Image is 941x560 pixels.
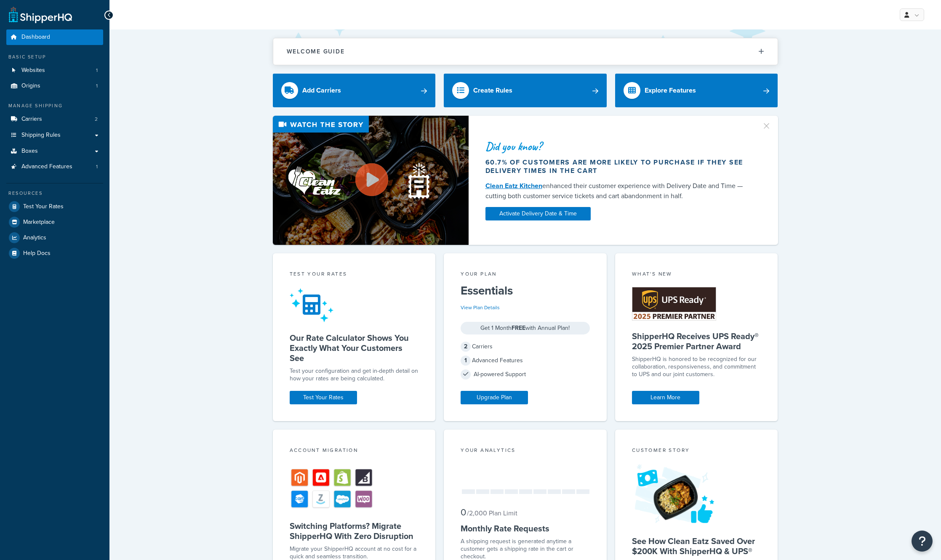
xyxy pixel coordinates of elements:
[21,82,40,90] span: Origins
[461,284,590,297] h5: Essentials
[461,356,471,366] span: 1
[287,48,345,55] h2: Welcome Guide
[473,85,512,96] div: Create Rules
[6,63,103,78] a: Websites1
[290,367,419,382] div: Test your configuration and get in-depth detail on how your rates are being calculated.
[461,391,528,404] a: Upgrade Plan
[290,391,357,404] a: Test Your Rates
[512,324,525,332] strong: FREE
[645,85,696,96] div: Explore Features
[485,158,752,175] div: 60.7% of customers are more likely to purchase if they see delivery times in the cart
[21,34,50,41] span: Dashboard
[461,505,466,519] span: 0
[461,341,590,353] div: Carriers
[6,190,103,197] div: Resources
[21,132,61,139] span: Shipping Rules
[461,355,590,366] div: Advanced Features
[6,199,103,214] a: Test Your Rates
[6,127,103,143] a: Shipping Rules
[6,111,103,127] a: Carriers2
[21,148,38,155] span: Boxes
[485,181,752,201] div: enhanced their customer experience with Delivery Date and Time — cutting both customer service ti...
[290,521,419,541] h5: Switching Platforms? Migrate ShipperHQ With Zero Disruption
[461,523,590,533] h5: Monthly Rate Requests
[23,250,51,257] span: Help Docs
[632,270,761,280] div: What's New
[6,78,103,94] a: Origins1
[6,143,103,159] a: Boxes
[290,333,419,363] h5: Our Rate Calculator Shows You Exactly What Your Customers See
[6,159,103,175] li: Advanced Features
[912,531,933,552] button: Open Resource Center
[96,82,98,90] span: 1
[6,215,103,230] a: Marketplace
[21,67,45,74] span: Websites
[23,203,64,210] span: Test Your Rates
[6,102,103,109] div: Manage Shipping
[23,234,46,242] span: Analytics
[485,141,752,152] div: Did you know?
[461,446,590,456] div: Your Analytics
[290,270,419,280] div: Test your rates
[6,159,103,175] a: Advanced Features1
[632,536,761,556] h5: See How Clean Eatz Saved Over $200K With ShipperHQ & UPS®
[302,85,341,96] div: Add Carriers
[632,331,761,351] h5: ShipperHQ Receives UPS Ready® 2025 Premier Partner Award
[21,163,72,170] span: Advanced Features
[95,116,98,123] span: 2
[461,304,500,311] a: View Plan Details
[485,181,542,191] a: Clean Eatz Kitchen
[461,270,590,280] div: Your Plan
[6,230,103,245] a: Analytics
[632,391,699,404] a: Learn More
[6,111,103,127] li: Carriers
[461,369,590,380] div: AI-powered Support
[6,29,103,45] a: Dashboard
[485,207,591,220] a: Activate Delivery Date & Time
[444,74,607,107] a: Create Rules
[96,163,98,170] span: 1
[273,116,469,245] img: Video thumbnail
[632,446,761,456] div: Customer Story
[6,78,103,94] li: Origins
[467,508,517,518] small: / 2,000 Plan Limit
[273,74,436,107] a: Add Carriers
[290,446,419,456] div: Account Migration
[273,38,778,65] button: Welcome Guide
[461,322,590,334] div: Get 1 Month with Annual Plan!
[632,356,761,378] p: ShipperHQ is honored to be recognized for our collaboration, responsiveness, and commitment to UP...
[96,67,98,74] span: 1
[6,53,103,61] div: Basic Setup
[615,74,778,107] a: Explore Features
[23,219,55,226] span: Marketplace
[461,342,471,352] span: 2
[21,116,42,123] span: Carriers
[6,63,103,78] li: Websites
[6,246,103,261] a: Help Docs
